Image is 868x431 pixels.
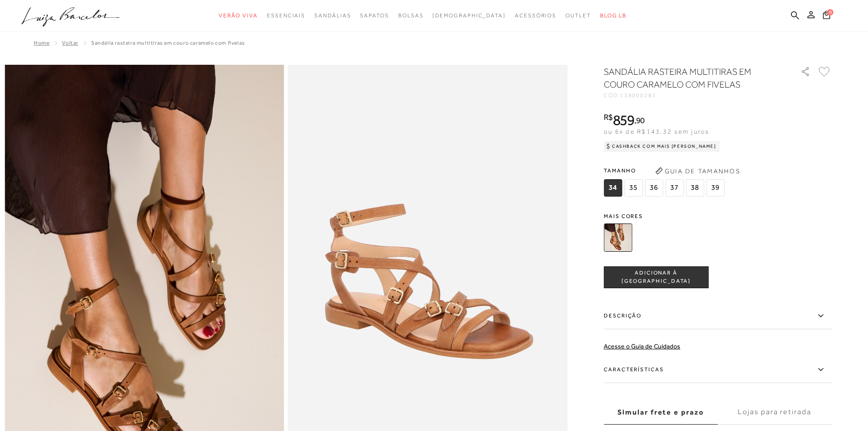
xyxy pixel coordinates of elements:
div: Cashback com Mais [PERSON_NAME] [604,141,720,152]
a: Voltar [62,40,78,46]
i: R$ [604,113,613,121]
a: BLOG LB [600,7,627,24]
span: Sapatos [360,12,389,19]
a: noSubCategoriesText [267,7,305,24]
button: Guia de Tamanhos [652,164,743,178]
div: CÓD: [604,93,786,98]
label: Simular frete e prazo [604,400,718,425]
a: noSubCategoriesText [219,7,258,24]
span: 138000281 [620,92,657,99]
span: 34 [604,179,622,197]
a: Acesse o Guia de Cuidados [604,343,680,350]
span: Tamanho [604,164,727,177]
span: 859 [613,112,634,128]
span: 0 [827,9,833,16]
span: 36 [645,179,663,197]
span: Acessórios [515,12,556,19]
label: Características [604,357,832,383]
label: Lojas para retirada [718,400,832,425]
span: 38 [686,179,704,197]
span: [DEMOGRAPHIC_DATA] [432,12,506,19]
span: 35 [624,179,642,197]
span: 37 [665,179,683,197]
span: Verão Viva [219,12,258,19]
a: Home [34,40,49,46]
a: noSubCategoriesText [314,7,351,24]
span: 90 [636,115,645,125]
span: ou 6x de R$143,32 sem juros [604,128,709,135]
span: ADICIONAR À [GEOGRAPHIC_DATA] [604,269,708,285]
span: SANDÁLIA RASTEIRA MULTITIRAS EM COURO CARAMELO COM FIVELAS [91,40,245,46]
span: Essenciais [267,12,305,19]
span: Outlet [565,12,591,19]
a: noSubCategoriesText [360,7,389,24]
a: noSubCategoriesText [432,7,506,24]
label: Descrição [604,303,832,329]
img: SANDÁLIA RASTEIRA MULTITIRAS EM COURO CARAMELO COM FIVELAS [604,223,632,252]
i: , [634,116,645,125]
h1: SANDÁLIA RASTEIRA MULTITIRAS EM COURO CARAMELO COM FIVELAS [604,65,775,91]
span: 39 [706,179,724,197]
a: noSubCategoriesText [565,7,591,24]
a: noSubCategoriesText [398,7,424,24]
span: Mais cores [604,213,832,219]
span: Sandálias [314,12,351,19]
button: ADICIONAR À [GEOGRAPHIC_DATA] [604,266,709,288]
button: 0 [820,10,833,22]
a: noSubCategoriesText [515,7,556,24]
span: BLOG LB [600,12,627,19]
span: Bolsas [398,12,424,19]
